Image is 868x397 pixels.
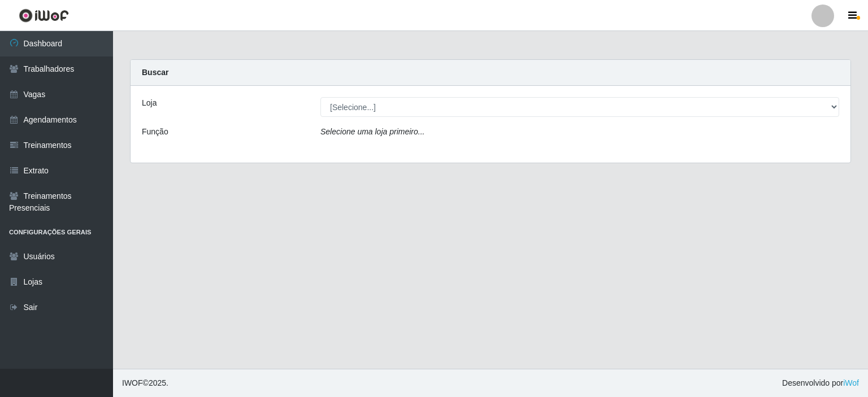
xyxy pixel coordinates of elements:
i: Selecione uma loja primeiro... [320,127,424,136]
label: Loja [142,97,157,109]
img: CoreUI Logo [19,8,69,23]
a: iWof [843,378,859,387]
span: Desenvolvido por [782,377,859,389]
label: Função [142,126,168,138]
strong: Buscar [142,68,168,77]
span: IWOF [122,378,143,387]
span: © 2025 . [122,377,168,389]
